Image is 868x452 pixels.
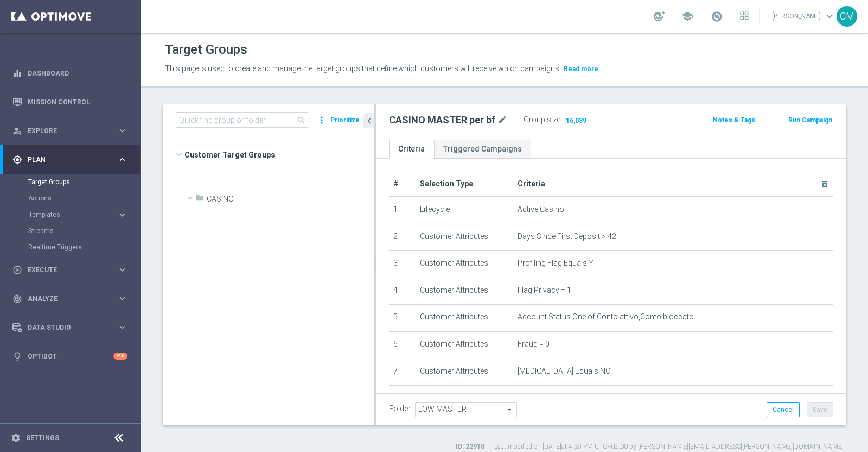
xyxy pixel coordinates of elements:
[117,322,127,332] i: keyboard_arrow_right
[12,69,128,78] button: equalizer Dashboard
[117,210,127,220] i: keyboard_arrow_right
[434,140,531,159] a: Triggered Campaigns
[316,112,327,128] i: more_vert
[12,266,128,274] button: play_circle_outline Execute keyboard_arrow_right
[12,265,117,275] div: Execute
[416,224,513,251] td: Customer Attributes
[771,8,837,24] a: [PERSON_NAME]keyboard_arrow_down
[12,342,127,371] div: Optibot
[389,386,416,413] td: 8
[416,359,513,386] td: Customer Attributes
[165,64,561,73] span: This page is used to create and manage the target groups that define which customers will receive...
[165,42,247,58] h1: Target Groups
[389,305,416,332] td: 5
[363,113,374,128] button: chevron_left
[12,98,128,106] div: Mission Control
[12,323,117,332] div: Data Studio
[518,286,571,295] span: Flag Privacy = 1
[807,402,833,417] button: Save
[28,227,113,235] a: Streams
[12,87,127,116] div: Mission Control
[12,155,22,165] i: gps_fixed
[389,197,416,224] td: 1
[389,404,411,413] label: Folder
[416,278,513,305] td: Customer Attributes
[389,140,434,159] a: Criteria
[389,359,416,386] td: 7
[12,294,128,303] button: track_changes Analyze keyboard_arrow_right
[28,206,140,223] div: Templates
[518,340,550,349] span: Fraud = 0
[117,154,127,165] i: keyboard_arrow_right
[518,367,611,376] span: [MEDICAL_DATA] Equals NO
[117,125,127,136] i: keyboard_arrow_right
[12,127,128,135] button: person_search Explore keyboard_arrow_right
[28,59,127,87] a: Dashboard
[28,296,117,302] span: Analyze
[518,312,694,322] span: Account Status One of Conto attivo,Conto bloccato
[416,305,513,332] td: Customer Attributes
[389,278,416,305] td: 4
[565,116,588,127] span: 16,039
[26,435,59,441] a: Settings
[389,251,416,278] td: 3
[560,115,562,124] label: :
[416,251,513,278] td: Customer Attributes
[329,113,361,128] button: Prioritize
[389,224,416,251] td: 2
[113,353,127,360] div: +10
[12,59,127,87] div: Dashboard
[12,265,22,275] i: play_circle_outline
[28,156,117,163] span: Plan
[416,197,513,224] td: Lifecycle
[820,180,829,189] i: delete_forever
[28,267,117,273] span: Execute
[28,174,140,190] div: Target Groups
[12,155,128,164] button: gps_fixed Plan keyboard_arrow_right
[12,126,22,136] i: person_search
[12,294,22,304] i: track_changes
[28,194,113,203] a: Actions
[767,402,800,417] button: Cancel
[712,114,756,126] button: Notes & Tags
[524,115,560,124] label: Group size
[389,172,416,197] th: #
[497,114,507,127] i: mode_edit
[297,116,305,124] span: search
[824,10,835,22] span: keyboard_arrow_down
[12,352,128,361] button: lightbulb Optibot +10
[28,178,113,186] a: Target Groups
[29,211,106,218] span: Templates
[207,194,374,204] span: CASINO
[416,172,513,197] th: Selection Type
[28,210,128,219] button: Templates keyboard_arrow_right
[184,147,374,162] span: Customer Target Groups
[837,6,857,27] div: CM
[176,112,308,128] input: Quick find group or folder
[28,324,117,331] span: Data Studio
[563,63,599,75] button: Read more
[681,10,693,22] span: school
[416,331,513,359] td: Customer Attributes
[28,239,140,255] div: Realtime Triggers
[28,87,127,116] a: Mission Control
[787,114,833,126] button: Run Campaign
[518,232,616,241] span: Days Since First Deposit > 42
[494,442,844,451] label: Last modified on [DATE] at 4:39 PM UTC+02:00 by [PERSON_NAME][EMAIL_ADDRESS][PERSON_NAME][DOMAIN_...
[389,331,416,359] td: 6
[28,243,113,252] a: Realtime Triggers
[117,293,127,304] i: keyboard_arrow_right
[12,323,128,332] button: Data Studio keyboard_arrow_right
[28,223,140,239] div: Streams
[11,433,21,443] i: settings
[364,116,374,126] i: chevron_left
[28,190,140,206] div: Actions
[195,193,204,206] i: folder
[12,294,117,304] div: Analyze
[389,114,495,127] h2: CASINO MASTER per bf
